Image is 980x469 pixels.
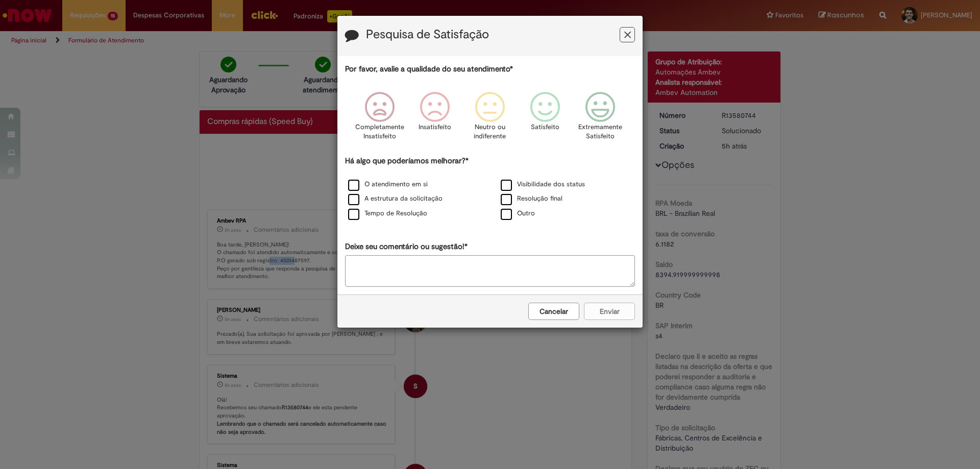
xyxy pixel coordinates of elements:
[366,28,489,41] label: Pesquisa de Satisfação
[348,194,443,204] label: A estrutura da solicitação
[519,84,571,154] div: Satisfeito
[578,122,622,141] p: Extremamente Satisfeito
[574,84,626,154] div: Extremamente Satisfeito
[348,180,428,189] label: O atendimento em si
[409,84,461,154] div: Insatisfeito
[345,241,468,252] label: Deixe seu comentário ou sugestão!*
[501,209,535,218] label: Outro
[501,180,585,189] label: Visibilidade dos status
[355,122,404,141] p: Completamente Insatisfeito
[345,64,513,75] label: Por favor, avalie a qualidade do seu atendimento*
[464,84,516,154] div: Neutro ou indiferente
[353,84,405,154] div: Completamente Insatisfeito
[501,194,562,204] label: Resolução final
[419,122,451,132] p: Insatisfeito
[348,209,427,218] label: Tempo de Resolução
[531,122,559,132] p: Satisfeito
[528,303,579,320] button: Cancelar
[345,156,635,221] div: Há algo que poderíamos melhorar?*
[472,122,508,141] p: Neutro ou indiferente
